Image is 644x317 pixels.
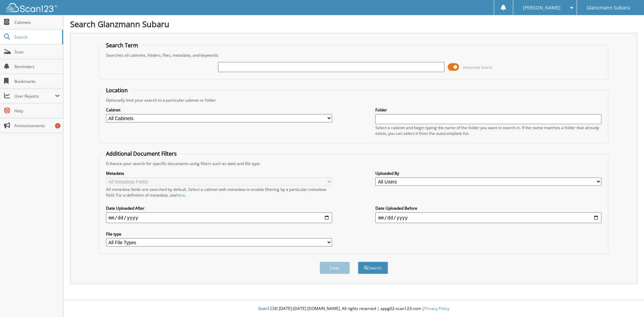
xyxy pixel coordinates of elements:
legend: Location [103,87,131,94]
span: Cabinets [14,19,60,25]
img: scan123-logo-white.svg [7,3,57,12]
span: Announcements [14,123,60,128]
div: © [DATE]-[DATE] [DOMAIN_NAME]. All rights reserved | appg02-scan123-com | [63,301,644,317]
a: here [176,192,185,198]
input: start [106,212,332,223]
span: Bookmarks [14,78,60,84]
button: Search [358,262,388,274]
span: Glanzmann Subaru [587,6,630,10]
span: [PERSON_NAME] [523,6,560,10]
span: Scan [14,49,60,55]
div: Optionally limit your search to a particular cabinet or folder [103,97,605,103]
span: Help [14,108,60,114]
div: All metadata fields are searched by default. Select a cabinet with metadata to enable filtering b... [106,187,332,198]
div: Select a cabinet and begin typing the name of the folder you want to search in. If the name match... [375,125,601,136]
span: User Reports [14,93,55,99]
label: Folder [375,107,601,113]
label: Date Uploaded Before [375,205,601,211]
label: Uploaded By [375,170,601,176]
a: Privacy Policy [424,306,449,311]
legend: Additional Document Filters [103,150,180,157]
label: Cabinet [106,107,332,113]
label: Metadata [106,170,332,176]
span: Search [14,34,59,40]
div: Searches all cabinets, folders, files, metadata, and keywords [103,52,605,58]
div: 1 [55,123,60,128]
label: Date Uploaded After [106,205,332,211]
input: end [375,212,601,223]
h1: Search Glanzmann Subaru [70,18,637,30]
div: Enhance your search for specific documents using filters such as date and file type. [103,161,605,166]
span: Reminders [14,64,60,69]
span: Scan123 [258,306,274,311]
label: File type [106,231,332,237]
legend: Search Term [103,42,142,49]
span: Advanced Search [463,65,493,70]
button: Clear [320,262,350,274]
